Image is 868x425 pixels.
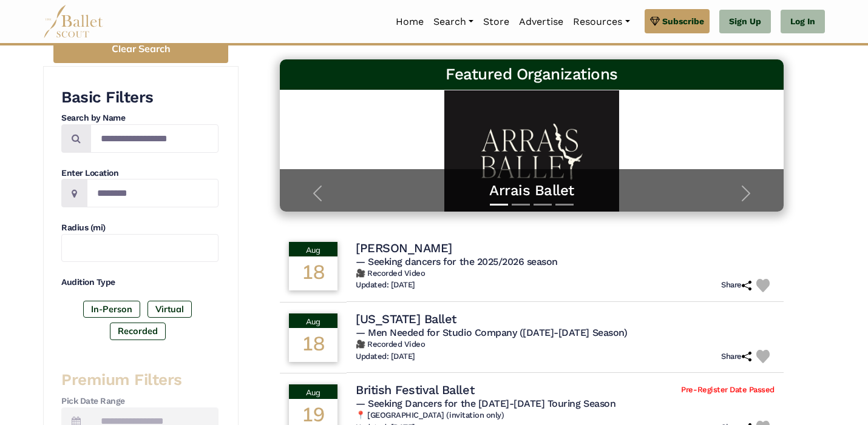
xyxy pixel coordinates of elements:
a: Home [391,9,429,35]
h3: Featured Organizations [290,64,774,85]
button: Slide 3 [534,198,552,212]
div: Aug [289,313,337,328]
h6: Share [721,352,751,362]
h4: Audition Type [61,276,219,289]
a: Resources [568,9,634,35]
a: Subscribe [645,9,710,33]
div: Aug [289,242,337,256]
h4: British Festival Ballet [356,382,474,398]
h4: Pick Date Range [61,395,219,407]
h4: [PERSON_NAME] [356,240,452,256]
span: Subscribe [662,15,704,28]
input: Location [87,179,219,207]
span: Pre-Register Date Passed [681,385,774,395]
div: 18 [289,256,337,290]
a: Sign Up [719,10,771,34]
label: In-Person [83,301,140,318]
div: Aug [289,384,337,399]
button: Slide 4 [555,198,574,212]
h4: Enter Location [61,167,219,179]
h6: 🎥 Recorded Video [356,340,775,350]
a: Arrais Ballet [292,181,771,200]
h3: Basic Filters [61,87,219,108]
span: — Men Needed for Studio Company ([DATE]-[DATE] Season) [356,327,627,338]
img: gem.svg [650,15,660,28]
span: — Seeking Dancers for the [DATE]-[DATE] Touring Season [356,398,615,409]
span: — Seeking dancers for the 2025/2026 season [356,256,558,267]
button: Clear Search [53,36,228,63]
label: Recorded [110,323,166,340]
h4: Search by Name [61,112,219,124]
h6: Updated: [DATE] [356,352,415,362]
a: Store [478,9,514,35]
label: Virtual [147,301,192,318]
a: Search [429,9,478,35]
h3: Premium Filters [61,370,219,390]
a: Log In [781,10,825,34]
h4: [US_STATE] Ballet [356,311,456,327]
a: Advertise [514,9,568,35]
h4: Radius (mi) [61,222,219,234]
h6: 📍 [GEOGRAPHIC_DATA] (invitation only) [356,410,775,421]
h6: Share [721,280,751,290]
button: Slide 1 [490,198,508,212]
button: Slide 2 [512,198,530,212]
h6: 🎥 Recorded Video [356,269,775,279]
h6: Updated: [DATE] [356,280,415,290]
input: Search by names... [90,124,219,153]
div: 18 [289,328,337,362]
